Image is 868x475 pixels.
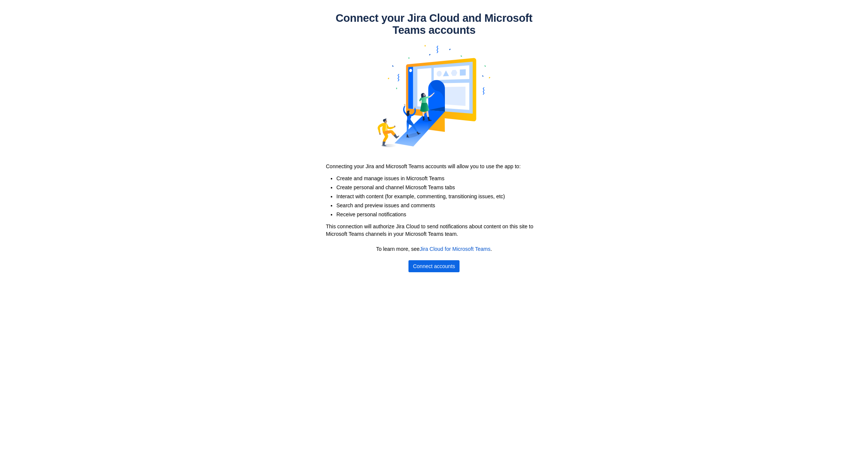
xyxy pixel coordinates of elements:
[336,184,547,191] li: Create personal and channel Microsoft Teams tabs
[336,193,547,200] li: Interact with content (for example, commenting, transitioning issues, etc)
[420,246,491,252] a: Jira Cloud for Microsoft Teams
[336,175,547,182] li: Create and manage issues in Microsoft Teams
[336,211,547,218] li: Receive personal notifications
[378,36,490,156] img: account-mapping.svg
[413,260,455,272] span: Connect accounts
[326,163,542,170] p: Connecting your Jira and Microsoft Teams accounts will allow you to use the app to:
[321,12,547,36] h1: Connect your Jira Cloud and Microsoft Teams accounts
[326,223,542,238] p: This connection will authorize Jira Cloud to send notifications about content on this site to Mic...
[329,245,539,253] p: To learn more, see .
[336,202,547,209] li: Search and preview issues and comments
[408,260,460,272] button: Connect accounts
